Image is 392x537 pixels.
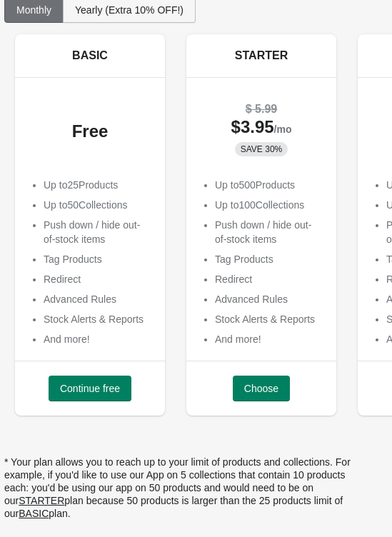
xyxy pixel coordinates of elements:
button: Continue free [49,376,131,401]
span: Choose [244,383,278,394]
div: Free [29,124,151,139]
li: Redirect [44,272,151,286]
p: Up to 500 Products [215,178,322,192]
li: Stock Alerts & Reports [215,312,322,326]
div: $ 5.99 [201,102,322,116]
li: Advanced Rules [215,292,322,306]
h5: STARTER [235,49,288,63]
button: Choose [233,376,290,401]
li: Stock Alerts & Reports [44,312,151,326]
li: Push down / hide out-of-stock items [215,218,322,246]
span: SAVE 30% [241,144,282,155]
h5: BASIC [72,49,108,63]
p: Up to 25 Products [44,178,151,192]
p: Up to 100 Collections [215,198,322,212]
span: Yearly (Extra 10% OFF!) [75,4,184,16]
div: $ 3.95 [201,120,322,136]
p: Up to 50 Collections [44,198,151,212]
ins: BASIC [19,508,49,519]
li: Advanced Rules [44,292,151,306]
li: And more! [215,332,322,346]
li: Push down / hide out-of-stock items [44,218,151,246]
li: Tag Products [215,252,322,266]
ins: STARTER [19,495,64,506]
li: And more! [44,332,151,346]
li: Redirect [215,272,322,286]
li: Tag Products [44,252,151,266]
span: Continue free [60,383,120,394]
span: Monthly [16,4,51,16]
span: /mo [274,124,292,135]
p: * Your plan allows you to reach up to your limit of products and collections. For example, if you... [4,456,362,520]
